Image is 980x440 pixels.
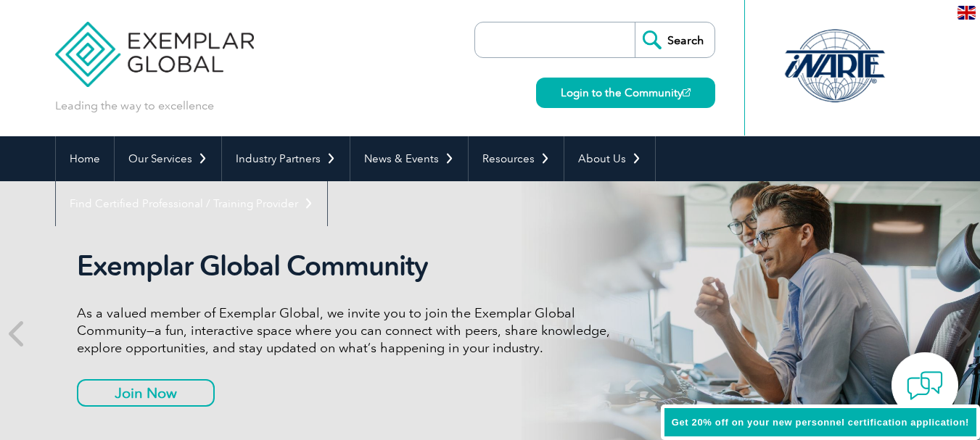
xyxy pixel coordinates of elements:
a: Join Now [77,379,215,407]
a: Login to the Community [536,78,715,108]
img: en [958,6,976,20]
p: As a valued member of Exemplar Global, we invite you to join the Exemplar Global Community—a fun,... [77,304,621,357]
a: News & Events [350,136,468,181]
img: open_square.png [683,88,691,96]
span: Get 20% off on your new personnel certification application! [672,417,969,428]
a: Our Services [115,136,221,181]
a: About Us [564,136,655,181]
input: Search [635,22,715,57]
h2: Exemplar Global Community [77,249,621,283]
a: Find Certified Professional / Training Provider [56,181,327,226]
a: Home [56,136,114,181]
img: contact-chat.png [907,368,943,404]
a: Industry Partners [222,136,350,181]
a: Resources [469,136,564,181]
p: Leading the way to excellence [55,98,214,114]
